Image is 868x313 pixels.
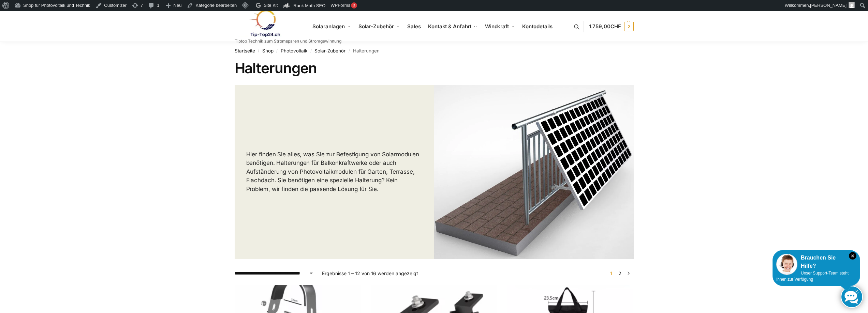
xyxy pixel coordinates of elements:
div: Brauchen Sie Hilfe? [776,254,856,270]
img: Benutzerbild von Rupert Spoddig [849,2,855,8]
h1: Halterungen [235,60,634,77]
p: Hier finden Sie alles, was Sie zur Befestigung von Solarmodulen benötigen. Halterungen für Balkon... [246,150,423,194]
select: Shop-Reihenfolge [235,270,314,277]
a: Photovoltaik [281,48,307,53]
a: 1.759,00CHF 2 [589,16,634,37]
span: CHF [610,23,621,30]
span: Sales [407,23,421,30]
span: 2 [624,22,634,31]
p: Tiptop Technik zum Stromsparen und Stromgewinnung [235,39,341,43]
span: Kontodetails [522,23,553,30]
img: Customer service [776,254,797,275]
i: Schließen [849,252,856,260]
a: Windkraft [482,11,518,42]
img: Halterungen [434,85,634,259]
a: Startseite [235,48,255,53]
nav: Breadcrumb [235,42,634,60]
a: Shop [262,48,274,53]
nav: Cart contents [589,11,634,43]
span: Windkraft [485,23,509,30]
span: [PERSON_NAME] [810,3,847,8]
a: Sales [404,11,424,42]
a: Seite 2 [617,270,623,276]
div: 3 [351,2,357,9]
span: Kontakt & Anfahrt [428,23,471,30]
p: Ergebnisse 1 – 12 von 16 werden angezeigt [322,270,418,277]
span: / [307,48,314,54]
span: Site Kit [264,3,278,8]
span: / [345,48,353,54]
a: Kontakt & Anfahrt [425,11,481,42]
span: 1.759,00 [589,23,621,30]
nav: Produkt-Seitennummerierung [606,270,633,277]
span: Rank Math SEO [293,3,325,8]
span: Seite 1 [608,270,614,276]
img: Solaranlagen, Speicheranlagen und Energiesparprodukte [235,10,294,37]
a: Solar-Zubehör [356,11,403,42]
span: Solar-Zubehör [358,23,394,30]
a: Solar-Zubehör [314,48,345,53]
span: Unser Support-Team steht Ihnen zur Verfügung [776,271,849,282]
span: / [274,48,281,54]
a: Kontodetails [519,11,555,42]
a: → [626,270,631,277]
span: / [255,48,262,54]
